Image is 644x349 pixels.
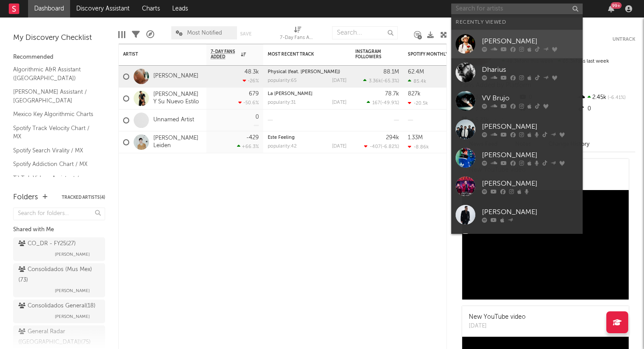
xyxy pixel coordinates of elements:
[608,5,614,12] button: 99+
[13,263,105,297] a: Consolidados (Mus Mex)(73)[PERSON_NAME]
[268,52,333,57] div: Most Recent Track
[13,146,96,155] a: Spotify Search Virality / MX
[62,195,105,200] button: Tracked Artists(4)
[451,229,583,257] a: Bohemio
[13,192,38,203] div: Folders
[280,22,315,47] div: 7-Day Fans Added (7-Day Fans Added)
[611,2,622,9] div: 99 +
[13,123,96,141] a: Spotify Track Velocity Chart / MX
[469,322,526,331] div: [DATE]
[385,91,399,97] div: 78.7k
[268,135,347,140] div: Este Feeling
[451,87,583,115] a: VV Brujo
[408,78,426,84] div: 85.4k
[382,101,398,106] span: -49.9 %
[332,26,398,39] input: Search...
[244,69,259,75] div: 48.3k
[13,52,105,63] div: Recommended
[132,22,140,47] div: Filters
[482,207,578,217] div: [PERSON_NAME]
[13,208,105,220] input: Search for folders...
[355,49,386,60] div: Instagram Followers
[55,311,90,322] span: [PERSON_NAME]
[451,58,583,87] a: Dharius
[364,144,399,149] div: ( )
[268,144,297,149] div: popularity: 42
[482,36,578,46] div: [PERSON_NAME]
[18,264,98,286] div: Consolidados (Mus Mex) ( 73 )
[332,100,347,105] div: [DATE]
[153,73,198,80] a: [PERSON_NAME]
[268,135,295,140] a: Este Feeling
[249,91,259,97] div: 679
[268,100,296,105] div: popularity: 31
[13,237,105,261] a: CO_DR - FY25(27)[PERSON_NAME]
[332,144,347,149] div: [DATE]
[268,70,340,74] a: Physical (feat. [PERSON_NAME])
[606,95,626,100] span: -6.41 %
[153,116,194,124] a: Unnamed Artist
[268,92,347,96] div: La Neta
[246,135,259,141] div: -429
[255,114,259,120] div: 0
[118,22,125,47] div: Edit Columns
[13,65,96,83] a: Algorithmic A&R Assistant ([GEOGRAPHIC_DATA])
[13,300,105,323] a: Consolidados General(18)[PERSON_NAME]
[408,91,421,97] div: 827k
[408,144,429,150] div: -8.86k
[123,52,189,57] div: Artist
[243,78,259,84] div: -26 %
[451,30,583,58] a: [PERSON_NAME]
[482,150,578,160] div: [PERSON_NAME]
[383,69,399,75] div: 88.1M
[55,286,90,296] span: [PERSON_NAME]
[577,103,635,115] div: 0
[408,135,423,141] div: 1.33M
[13,159,96,169] a: Spotify Addiction Chart / MX
[451,115,583,144] a: [PERSON_NAME]
[268,70,347,74] div: Physical (feat. Troye Sivan)
[268,92,312,96] a: La [PERSON_NAME]
[482,64,578,75] div: Dharius
[382,79,398,84] span: -65.3 %
[451,201,583,229] a: [PERSON_NAME]
[451,4,583,14] input: Search for artists
[382,145,398,149] span: -6.82 %
[13,33,105,43] div: My Discovery Checklist
[153,135,202,150] a: [PERSON_NAME] Leiden
[240,32,251,36] button: Save
[372,101,380,106] span: 167
[577,92,635,103] div: 2.45k
[332,78,347,83] div: [DATE]
[370,145,381,149] span: -407
[187,30,222,36] span: Most Notified
[13,225,105,235] div: Shared with Me
[153,91,202,106] a: [PERSON_NAME] Y Su Nuevo Estilo
[612,35,635,44] button: Untrack
[367,100,399,106] div: ( )
[18,239,76,249] div: CO_DR - FY25 ( 27 )
[408,69,424,75] div: 62.4M
[408,52,474,57] div: Spotify Monthly Listeners
[211,49,239,60] span: 7-Day Fans Added
[451,172,583,201] a: [PERSON_NAME]
[146,22,154,47] div: A&R Pipeline
[482,93,578,103] div: VV Brujo
[268,78,297,83] div: popularity: 65
[13,109,96,119] a: Mexico Key Algorithmic Charts
[451,144,583,172] a: [PERSON_NAME]
[13,87,96,105] a: [PERSON_NAME] Assistant / [GEOGRAPHIC_DATA]
[363,78,399,84] div: ( )
[18,301,96,311] div: Consolidados General ( 18 )
[482,121,578,132] div: [PERSON_NAME]
[482,178,578,189] div: [PERSON_NAME]
[280,33,315,43] div: 7-Day Fans Added (7-Day Fans Added)
[18,327,98,348] div: General Radar ([GEOGRAPHIC_DATA]) ( 75 )
[238,100,259,106] div: -50.6 %
[237,144,259,149] div: +66.3 %
[13,173,96,191] a: TikTok Videos Assistant / [GEOGRAPHIC_DATA]
[469,313,526,322] div: New YouTube video
[408,100,428,106] div: -20.5k
[386,135,399,141] div: 294k
[456,17,578,28] div: Recently Viewed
